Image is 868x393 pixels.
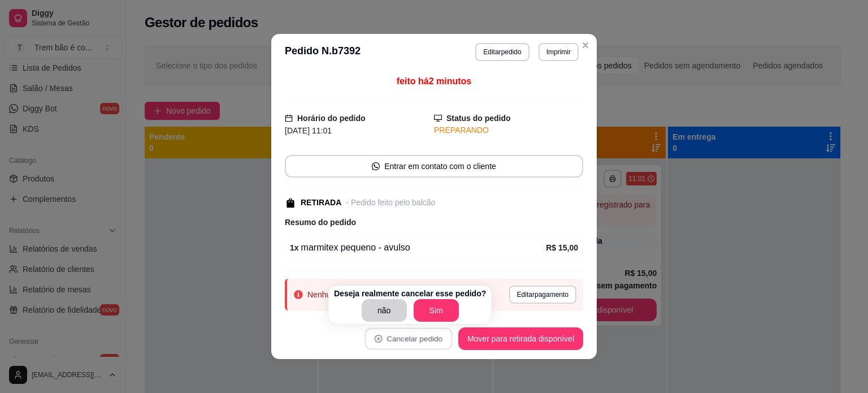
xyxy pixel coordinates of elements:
span: feito há 2 minutos [397,76,471,86]
button: Editarpagamento [509,286,576,304]
span: calendar [285,114,293,122]
div: marmitex pequeno - avulso [290,241,546,254]
button: Sim [414,299,459,322]
button: Imprimir [539,43,579,61]
span: [DATE] 11:01 [285,126,332,135]
strong: 1 x [290,243,299,252]
strong: R$ 15,00 [546,243,578,252]
button: whats-appEntrar em contato com o cliente [285,155,583,178]
p: Deseja realmente cancelar esse pedido? [334,288,486,299]
div: RETIRADA [301,197,341,209]
button: close-circleCancelar pedido [364,328,452,350]
span: close-circle [375,335,383,343]
h3: Pedido N. b7392 [285,43,361,61]
strong: Horário do pedido [297,114,366,123]
strong: Status do pedido [446,114,511,123]
button: Mover para retirada disponível [458,327,583,350]
div: - Pedido feito pelo balcão [346,197,435,209]
div: Nenhum pagamento registrado para este pedido. [307,289,480,300]
span: whats-app [372,162,380,170]
button: não [362,299,407,322]
button: Editarpedido [475,43,529,61]
strong: Resumo do pedido [285,218,356,227]
button: Close [576,36,594,54]
div: PREPARANDO [434,124,583,136]
span: desktop [434,114,442,122]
